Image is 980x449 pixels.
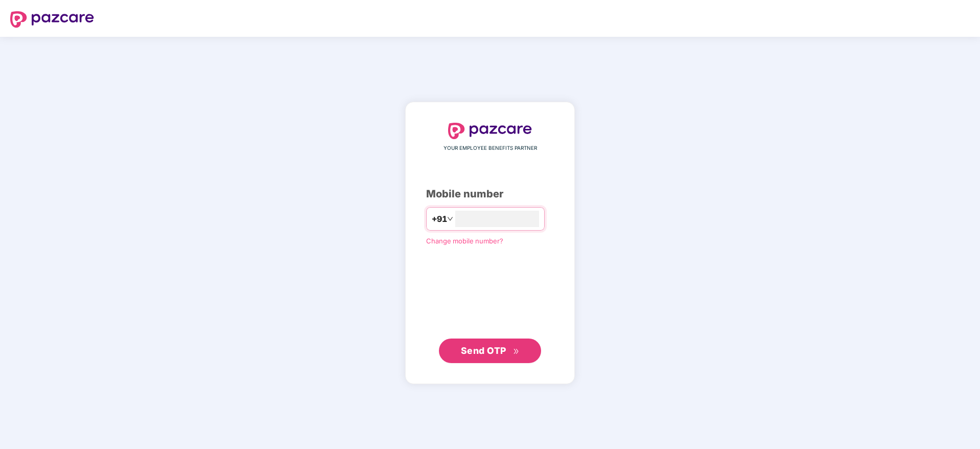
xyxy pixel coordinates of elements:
[426,186,554,202] div: Mobile number
[513,348,520,355] span: double-right
[448,123,532,139] img: logo
[10,11,94,28] img: logo
[444,144,537,152] span: YOUR EMPLOYEE BENEFITS PARTNER
[426,237,503,245] a: Change mobile number?
[439,339,541,363] button: Send OTPdouble-right
[461,345,506,356] span: Send OTP
[432,213,447,226] span: +91
[447,216,453,222] span: down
